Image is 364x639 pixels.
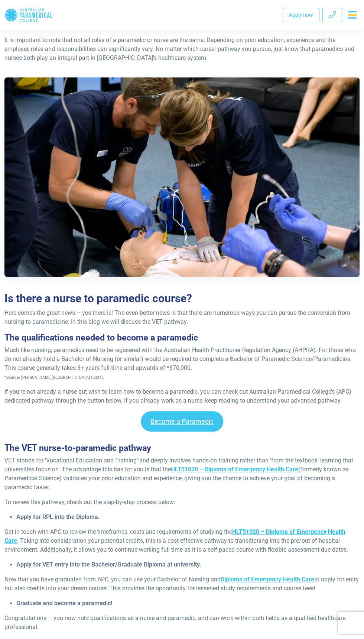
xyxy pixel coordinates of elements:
[141,411,223,432] a: Become a Paramedic
[4,457,353,491] span: VET stands for ‘Vocational Education and Training’ and deeply involves hands-on training rather t...
[4,614,345,630] span: Congratulations – you now hold qualifications as a nurse and paramedic, and can work within both ...
[4,528,348,553] span: Get in touch with APC to review the timeframes, costs and requirements of studying the . Taking i...
[4,3,53,27] a: Australian Paramedical College
[4,443,151,453] span: The VET nurse-to-paramedic pathway
[4,576,359,592] span: Now that you have graduated from APC, you can use your Bachelor of Nursing and to apply for entry...
[221,576,314,583] a: Diploma of Emergency Health Care
[4,309,360,326] p: Here comes the great news – yes there is! The even better news is that there are numerous ways yo...
[345,8,360,22] button: Toggle navigation
[16,600,112,607] span: Graduate and become a paramedic!
[4,375,104,380] span: *Source: [PERSON_NAME][GEOGRAPHIC_DATA] (2024).
[4,292,360,305] h2: Is there a nurse to paramedic course?
[16,513,100,520] span: Apply for RPL into the Diploma.
[283,8,319,22] a: Apply now
[16,561,201,568] span: Apply for VET entry into the Bachelor/Graduate Diploma at university.
[4,332,360,343] h3: The qualifications needed to become a paramedic
[4,528,345,544] a: HLT51020 – Diploma of Emergency Health Care
[4,36,354,61] span: It is important to note that not all roles of a paramedic or nurse are the same. Depending on pri...
[4,498,175,506] span: To review this pathway, check out the step-by-step process below:
[171,466,298,473] a: HLT51020 – Diploma of Emergency Health Care
[4,346,360,381] p: Much like nursing, paramedics need to be registered with the Australian Health Practitioner Regul...
[4,387,360,405] p: If you’re not already a nurse but wish to learn how to become a paramedic, you can check out Aust...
